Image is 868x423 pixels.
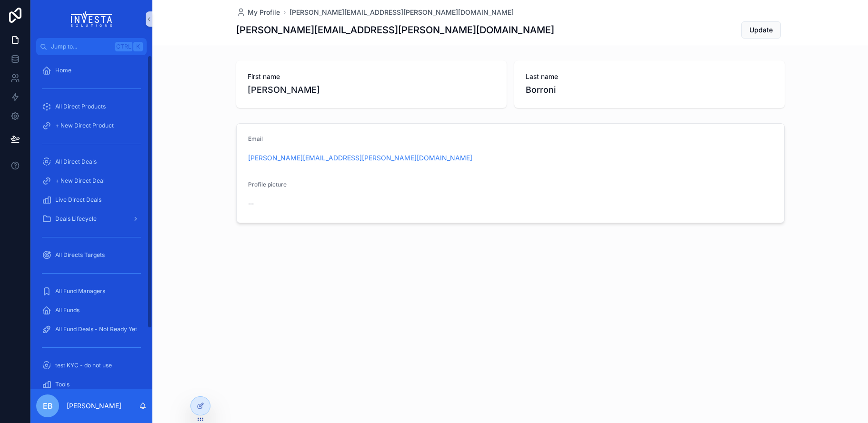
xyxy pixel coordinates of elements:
button: Update [741,21,781,39]
a: Live Direct Deals [36,191,147,208]
span: Update [749,25,773,35]
a: All Fund Deals - Not Ready Yet [36,321,147,338]
span: All Funds [55,306,80,314]
a: All Funds [36,302,147,319]
span: Home [55,67,71,74]
span: Last name [526,72,773,81]
a: All Directs Targets [36,246,147,264]
a: [PERSON_NAME][EMAIL_ADDRESS][PERSON_NAME][DOMAIN_NAME] [248,153,472,163]
span: K [134,43,142,50]
span: Email [248,135,263,142]
span: All Direct Deals [55,158,97,166]
a: test KYC - do not use [36,357,147,374]
img: App logo [71,11,112,27]
span: Live Direct Deals [55,196,101,204]
h1: [PERSON_NAME][EMAIL_ADDRESS][PERSON_NAME][DOMAIN_NAME] [236,23,554,37]
a: All Fund Managers [36,283,147,300]
a: Home [36,62,147,79]
div: scrollable content [30,55,152,389]
a: + New Direct Deal [36,172,147,189]
span: -- [248,199,254,208]
span: Tools [55,381,70,388]
span: Profile picture [248,181,287,188]
span: All Direct Products [55,103,106,110]
span: All Fund Deals - Not Ready Yet [55,325,137,333]
span: Jump to... [51,43,111,50]
span: + New Direct Deal [55,177,105,185]
a: [PERSON_NAME][EMAIL_ADDRESS][PERSON_NAME][DOMAIN_NAME] [289,8,514,17]
span: EB [43,400,53,412]
a: Deals Lifecycle [36,210,147,227]
a: + New Direct Product [36,117,147,134]
a: My Profile [236,8,280,17]
span: All Fund Managers [55,287,105,295]
p: [PERSON_NAME] [67,401,121,411]
span: Deals Lifecycle [55,215,97,223]
span: + New Direct Product [55,122,114,129]
span: test KYC - do not use [55,362,112,369]
a: All Direct Deals [36,153,147,170]
span: First name [248,72,495,81]
span: My Profile [248,8,280,17]
span: [PERSON_NAME] [248,83,495,97]
a: All Direct Products [36,98,147,115]
span: All Directs Targets [55,251,105,259]
button: Jump to...CtrlK [36,38,147,55]
span: Borroni [526,83,773,97]
a: Tools [36,376,147,393]
span: Ctrl [115,42,132,51]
